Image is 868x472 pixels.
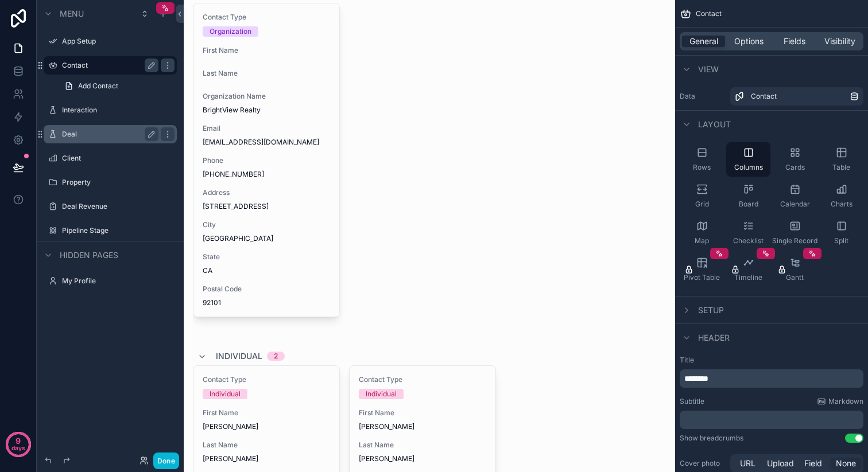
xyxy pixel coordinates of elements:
span: Timeline [734,273,762,282]
button: Map [680,216,724,250]
button: Single Record [773,216,817,250]
span: Add Contact [78,81,118,91]
button: Timeline [726,252,770,287]
div: scrollable content [680,411,863,429]
p: 9 [15,435,21,447]
button: Calendar [773,179,817,213]
a: Contact [730,87,863,106]
span: Hidden pages [60,249,118,261]
button: Charts [819,179,863,213]
span: Pivot Table [684,273,720,282]
div: scrollable content [680,369,863,388]
span: Header [698,332,730,344]
label: Pipeline Stage [62,226,175,235]
div: Show breadcrumbs [680,434,743,443]
span: Grid [695,200,709,209]
label: My Profile [62,276,175,286]
span: Fields [784,36,805,47]
label: Contact [62,61,154,70]
button: Rows [680,142,724,177]
span: Options [734,36,764,47]
button: Board [726,179,770,213]
span: Setup [698,305,724,316]
a: Markdown [817,397,863,406]
label: Subtitle [680,397,704,406]
label: Client [62,154,175,163]
label: Property [62,178,175,187]
span: Checklist [733,236,764,245]
label: Data [680,92,726,101]
span: Rows [693,163,711,172]
button: Grid [680,179,724,213]
button: Cards [773,142,817,177]
span: Calendar [780,200,810,209]
span: Map [695,236,709,245]
label: Deal [62,130,154,139]
span: Board [739,200,758,209]
span: Charts [831,200,852,209]
span: Cards [785,163,805,172]
button: Table [819,142,863,177]
span: Contact [751,92,777,101]
span: Gantt [786,273,804,282]
span: Visibility [824,36,855,47]
label: Interaction [62,106,175,115]
p: days [11,440,25,456]
span: Columns [734,163,763,172]
button: Done [153,453,179,469]
span: Contact [696,9,722,18]
span: Table [832,163,850,172]
button: Split [819,216,863,250]
span: Layout [698,119,731,130]
span: Menu [60,8,84,19]
button: Gantt [773,252,817,287]
label: Deal Revenue [62,202,175,211]
button: Checklist [726,216,770,250]
span: View [698,64,719,75]
span: General [689,36,718,47]
a: Add Contact [57,77,177,95]
label: App Setup [62,37,175,46]
span: Markdown [828,397,863,406]
button: Pivot Table [680,252,724,287]
span: Split [834,236,848,245]
button: Columns [726,142,770,177]
span: Single Record [772,236,817,245]
label: Title [680,356,863,365]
